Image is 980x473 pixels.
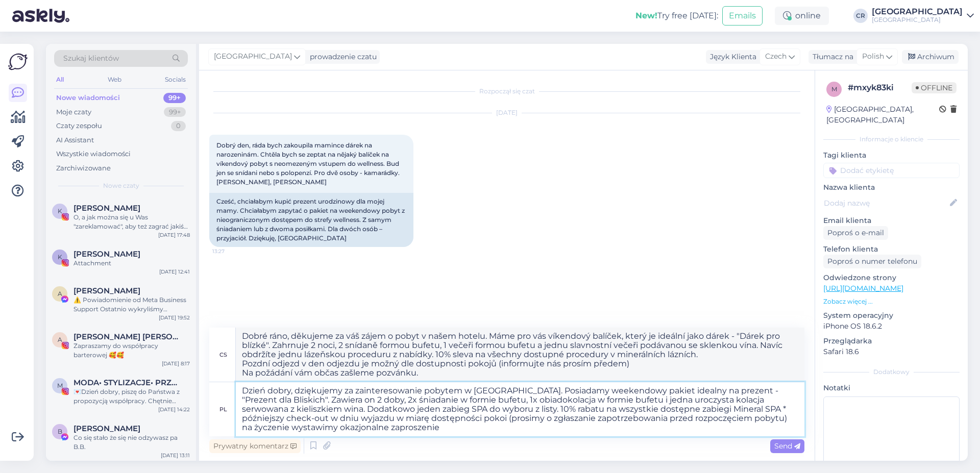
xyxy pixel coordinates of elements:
a: [GEOGRAPHIC_DATA][GEOGRAPHIC_DATA] [872,8,974,24]
span: A [58,290,62,297]
div: prowadzenie czatu [306,52,377,62]
span: Dobrý den, ráda bych zakoupila mamince dárek na narozeninám. Chtěla bych se zeptat na nějaký balí... [216,141,401,186]
div: Poproś o numer telefonu [823,255,921,268]
p: Zobacz więcej ... [823,297,960,306]
span: B [58,428,62,435]
span: Czech [765,51,787,62]
div: 0 [171,121,186,131]
div: Co się stało że się nie odzywasz pa B.B. [73,433,190,452]
div: Moje czaty [56,107,91,117]
div: Cześć, chciałabym kupić prezent urodzinowy dla mojej mamy. Chciałabym zapytać o pakiet na weekend... [209,193,413,247]
p: Notatki [823,383,960,393]
div: [DATE] 12:41 [159,268,190,276]
div: online [775,7,829,25]
span: K [58,207,62,215]
div: [DATE] [209,108,804,117]
p: Safari 18.6 [823,346,960,357]
div: [DATE] 8:17 [162,360,190,367]
div: [DATE] 19:52 [159,314,190,321]
div: 99+ [163,93,186,103]
p: Odwiedzone strony [823,272,960,283]
div: O, a jak można się u Was "zareklamować", aby też zagrać jakiś klimatyczny koncercik?😎 [73,213,190,231]
input: Dodać etykietę [823,163,960,178]
div: AI Assistant [56,135,94,145]
b: New! [635,11,657,20]
div: [DATE] 14:22 [158,406,190,413]
span: A [58,336,62,343]
div: 99+ [164,107,186,117]
button: Emails [722,6,763,26]
div: Zapraszamy do współpracy barterowej 🥰🥰 [73,341,190,360]
p: System operacyjny [823,310,960,321]
span: MODA• STYLIZACJE• PRZEGLĄDY KOLEKCJI [73,378,180,387]
div: Język Klienta [706,52,756,62]
div: [DATE] 17:48 [158,231,190,239]
p: iPhone OS 18.6.2 [823,321,960,332]
span: Nowe czaty [103,181,139,190]
span: Send [774,441,800,451]
div: Wszystkie wiadomości [56,149,131,159]
input: Dodaj nazwę [824,197,948,209]
div: Nowe wiadomości [56,93,120,103]
div: Rozpoczął się czat [209,87,804,96]
span: Offline [912,82,957,93]
p: Nazwa klienta [823,182,960,193]
div: Try free [DATE]: [635,10,718,22]
p: Email klienta [823,215,960,226]
span: M [57,382,63,389]
div: 💌Dzień dobry, piszę do Państwa z propozycją współpracy. Chętnie odwiedziłabym Państwa hotel z rod... [73,387,190,406]
div: ⚠️ Powiadomienie od Meta Business Support Ostatnio wykryliśmy nietypową aktywność na Twoim koncie... [73,295,190,314]
div: CR [853,9,868,23]
div: Zarchiwizowane [56,163,111,173]
span: 13:27 [212,247,251,255]
div: [GEOGRAPHIC_DATA] [872,16,963,24]
span: Kasia Lebiecka [73,250,140,259]
p: Przeglądarka [823,336,960,346]
div: All [54,73,66,86]
a: [URL][DOMAIN_NAME] [823,284,903,293]
span: Bożena Bolewicz [73,424,140,433]
textarea: Dzień dobry, dziękujemy za zainteresowanie pobytem w [GEOGRAPHIC_DATA]. Posiadamy weekendowy paki... [236,382,804,436]
span: Anna Żukowska Ewa Adamczewska BLIŹNIACZKI • Bóg • rodzina • dom [73,332,180,341]
span: Karolina Wołczyńska [73,204,140,213]
div: Prywatny komentarz [209,439,301,453]
span: Polish [862,51,884,62]
span: Szukaj klientów [63,53,119,64]
div: Poproś o e-mail [823,226,888,240]
div: [DATE] 13:11 [161,452,190,459]
div: Attachment [73,259,190,268]
div: Czaty zespołu [56,121,102,131]
div: # mxyk83ki [848,82,912,94]
div: Informacje o kliencie [823,135,960,144]
div: Dodatkowy [823,367,960,377]
span: Akiba Benedict [73,286,140,295]
span: m [831,85,837,93]
p: Telefon klienta [823,244,960,255]
div: [GEOGRAPHIC_DATA] [872,8,963,16]
img: Askly Logo [8,52,28,71]
div: pl [219,401,227,418]
div: cs [219,346,227,363]
div: Tłumacz na [808,52,853,62]
p: Tagi klienta [823,150,960,161]
div: Web [106,73,124,86]
span: [GEOGRAPHIC_DATA] [214,51,292,62]
span: K [58,253,62,261]
div: Socials [163,73,188,86]
div: Archiwum [902,50,959,64]
div: [GEOGRAPHIC_DATA], [GEOGRAPHIC_DATA] [826,104,939,126]
textarea: Dobré ráno, děkujeme za váš zájem o pobyt v našem hotelu. Máme pro vás víkendový balíček, který j... [236,328,804,382]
